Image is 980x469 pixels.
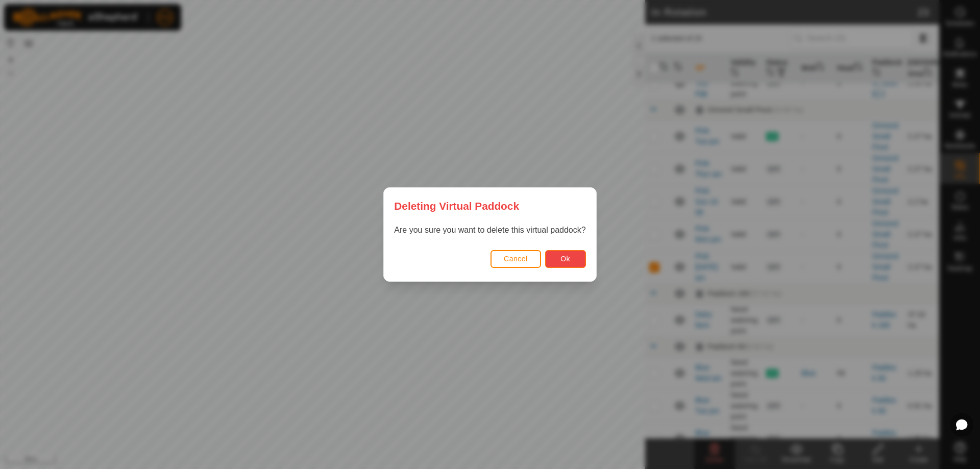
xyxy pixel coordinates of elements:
button: Cancel [491,250,541,268]
span: Cancel [504,255,528,263]
span: Deleting Virtual Paddock [394,198,519,214]
button: Ok [545,250,586,268]
span: Ok [560,255,570,263]
p: Are you sure you want to delete this virtual paddock? [394,224,585,236]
